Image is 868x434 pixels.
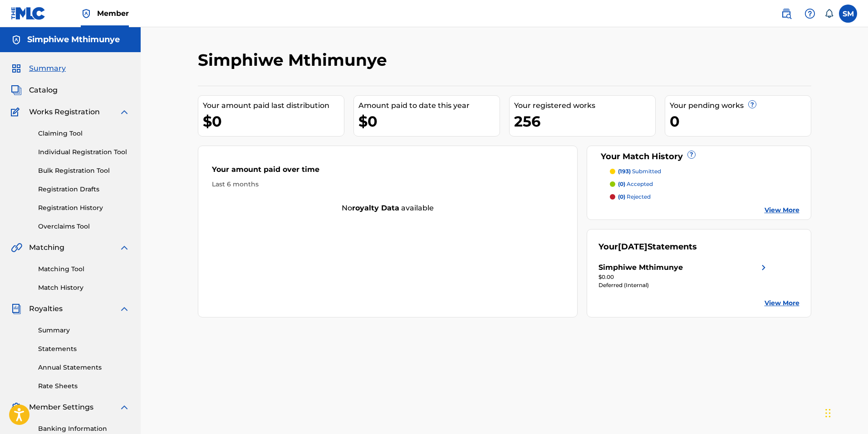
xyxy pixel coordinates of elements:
div: Amount paid to date this year [358,100,500,111]
a: Claiming Tool [38,129,130,138]
img: help [804,8,815,19]
img: expand [119,303,130,314]
span: ? [688,151,695,158]
div: Help [801,5,819,23]
div: Simphiwe Mthimunye [598,262,683,273]
div: $0 [358,111,500,132]
p: rejected [618,193,651,201]
div: Your pending works [670,100,811,111]
a: Individual Registration Tool [38,147,130,157]
a: Match History [38,283,130,293]
img: Catalog [11,85,22,96]
a: Rate Sheets [38,381,130,391]
span: (193) [618,168,631,175]
div: No available [198,203,578,214]
a: View More [765,298,799,308]
span: Summary [29,63,66,74]
div: Drag [825,400,831,427]
div: 256 [514,111,655,132]
span: Royalties [29,303,63,314]
img: expand [119,402,130,413]
div: Your amount paid last distribution [203,100,344,111]
span: (0) [618,193,625,200]
img: Accounts [11,34,22,45]
img: Top Rightsholder [81,8,92,19]
h2: Simphiwe Mthimunye [198,50,392,70]
a: (193) submitted [610,167,799,176]
div: $0.00 [598,273,769,281]
a: Statements [38,344,130,354]
span: Catalog [29,85,58,96]
span: [DATE] [618,242,647,252]
span: (0) [618,180,625,187]
a: SummarySummary [11,63,66,74]
a: Simphiwe Mthimunyeright chevron icon$0.00Deferred (Internal) [598,262,769,289]
a: Public Search [777,5,795,23]
strong: royalty data [352,204,399,212]
a: Banking Information [38,424,130,434]
div: Deferred (Internal) [598,281,769,289]
img: MLC Logo [11,7,46,20]
img: Matching [11,242,22,253]
span: Matching [29,242,64,253]
a: Matching Tool [38,264,130,274]
div: Your Statements [598,241,697,253]
img: Royalties [11,303,22,314]
span: Member [97,8,129,19]
a: Registration Drafts [38,185,130,194]
a: CatalogCatalog [11,85,58,96]
a: Annual Statements [38,363,130,372]
img: Summary [11,63,22,74]
p: accepted [618,180,653,188]
span: ? [749,101,756,108]
div: Last 6 months [212,180,564,189]
a: Summary [38,326,130,335]
a: View More [765,205,799,215]
img: Works Registration [11,107,23,117]
iframe: Chat Widget [823,390,868,434]
div: Your Match History [598,151,799,163]
img: search [781,8,792,19]
a: Registration History [38,203,130,213]
span: Works Registration [29,107,100,117]
a: (0) accepted [610,180,799,188]
div: Notifications [824,9,834,18]
div: Your amount paid over time [212,164,564,180]
p: submitted [618,167,661,176]
a: Bulk Registration Tool [38,166,130,176]
img: right chevron icon [758,262,769,273]
div: User Menu [839,5,857,23]
div: $0 [203,111,344,132]
a: Overclaims Tool [38,222,130,231]
img: expand [119,242,130,253]
span: Member Settings [29,402,93,413]
iframe: Resource Center [843,288,868,361]
div: 0 [670,111,811,132]
h5: Simphiwe Mthimunye [27,34,120,45]
div: Your registered works [514,100,655,111]
img: expand [119,107,130,117]
a: (0) rejected [610,193,799,201]
img: Member Settings [11,402,22,413]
